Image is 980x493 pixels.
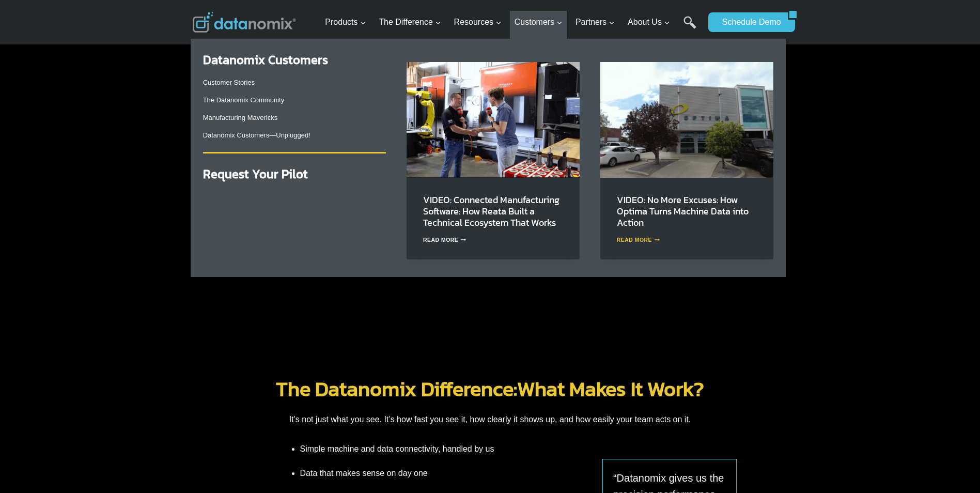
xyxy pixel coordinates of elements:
h2: What Makes It Work? [193,378,788,399]
span: Partners [575,16,615,29]
a: Customer Stories [203,79,255,86]
span: Resources [454,16,502,29]
a: Schedule Demo [708,12,788,32]
a: Search [683,16,696,39]
a: Read More [617,237,660,243]
p: It’s not just what you see. It’s how fast you see it, how clearly it shows up, and how easily you... [193,409,788,430]
img: Discover how Optima Manufacturing uses Datanomix to turn raw machine data into real-time insights... [600,62,773,177]
a: Datanomix Customers—Unplugged! [203,131,310,139]
a: Read More [423,237,466,243]
span: Customers [515,16,563,29]
a: The Datanomix Community [203,96,285,104]
span: About Us [628,16,670,29]
li: Data that makes sense on day one [300,461,557,485]
nav: Primary Navigation [321,6,703,39]
a: Request Your Pilot [203,165,308,183]
a: The Datanomix Difference: [276,373,517,404]
img: Reata’s Connected Manufacturing Software Ecosystem [407,62,580,177]
li: Simple machine and data connectivity, handled by us [300,442,557,461]
a: VIDEO: No More Excuses: How Optima Turns Machine Data into Action [617,193,749,229]
a: Manufacturing Mavericks [203,114,278,121]
span: The Difference [379,16,441,29]
span: Products [325,16,366,29]
strong: Datanomix Customers [203,51,328,69]
a: VIDEO: Connected Manufacturing Software: How Reata Built a Technical Ecosystem That Works [423,193,559,229]
img: Datanomix [193,12,296,33]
